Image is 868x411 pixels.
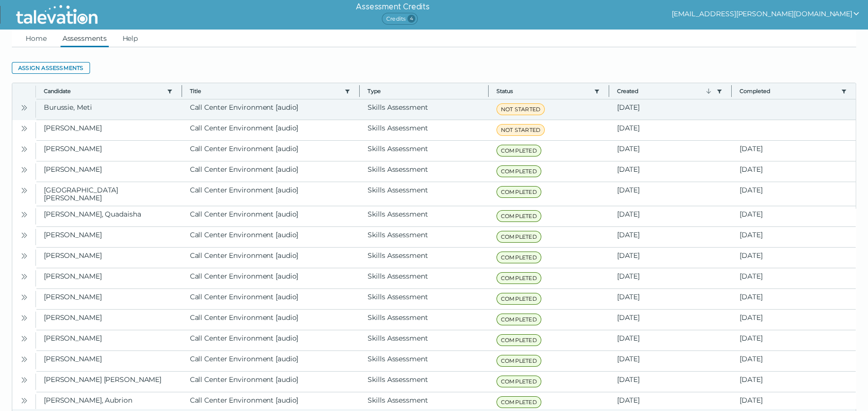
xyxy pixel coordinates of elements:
[496,231,541,243] span: COMPLETED
[609,120,732,140] clr-dg-cell: [DATE]
[61,30,109,47] a: Assessments
[496,165,541,177] span: COMPLETED
[617,87,713,95] button: Created
[182,206,360,226] clr-dg-cell: Call Center Environment [audio]
[20,145,28,153] cds-icon: Open
[609,182,732,206] clr-dg-cell: [DATE]
[728,80,735,101] button: Column resize handle
[360,330,489,350] clr-dg-cell: Skills Assessment
[20,125,28,132] cds-icon: Open
[18,312,30,323] button: Open
[182,227,360,247] clr-dg-cell: Call Center Environment [audio]
[182,99,360,120] clr-dg-cell: Call Center Environment [audio]
[485,80,492,101] button: Column resize handle
[360,182,489,206] clr-dg-cell: Skills Assessment
[496,145,541,157] span: COMPLETED
[609,310,732,330] clr-dg-cell: [DATE]
[20,104,28,112] cds-icon: Open
[182,310,360,330] clr-dg-cell: Call Center Environment [audio]
[609,351,732,371] clr-dg-cell: [DATE]
[732,289,856,309] clr-dg-cell: [DATE]
[732,310,856,330] clr-dg-cell: [DATE]
[24,30,49,47] a: Home
[609,141,732,161] clr-dg-cell: [DATE]
[609,330,732,350] clr-dg-cell: [DATE]
[182,268,360,288] clr-dg-cell: Call Center Environment [audio]
[36,141,182,161] clr-dg-cell: [PERSON_NAME]
[496,252,541,263] span: COMPLETED
[360,351,489,371] clr-dg-cell: Skills Assessment
[496,314,541,325] span: COMPLETED
[609,268,732,288] clr-dg-cell: [DATE]
[18,291,30,303] button: Open
[18,270,30,282] button: Open
[36,161,182,182] clr-dg-cell: [PERSON_NAME]
[179,80,185,101] button: Column resize handle
[20,231,28,239] cds-icon: Open
[496,103,545,115] span: NOT STARTED
[20,166,28,174] cds-icon: Open
[20,376,28,384] cds-icon: Open
[121,30,140,47] a: Help
[732,227,856,247] clr-dg-cell: [DATE]
[182,161,360,182] clr-dg-cell: Call Center Environment [audio]
[496,124,545,136] span: NOT STARTED
[496,376,541,387] span: COMPLETED
[20,293,28,301] cds-icon: Open
[18,394,30,406] button: Open
[609,248,732,268] clr-dg-cell: [DATE]
[360,227,489,247] clr-dg-cell: Skills Assessment
[18,374,30,385] button: Open
[496,355,541,367] span: COMPLETED
[18,163,30,175] button: Open
[368,87,480,95] span: Type
[732,182,856,206] clr-dg-cell: [DATE]
[732,206,856,226] clr-dg-cell: [DATE]
[360,248,489,268] clr-dg-cell: Skills Assessment
[182,141,360,161] clr-dg-cell: Call Center Environment [audio]
[360,310,489,330] clr-dg-cell: Skills Assessment
[609,161,732,182] clr-dg-cell: [DATE]
[672,8,860,20] button: show user actions
[496,210,541,222] span: COMPLETED
[36,182,182,206] clr-dg-cell: [GEOGRAPHIC_DATA][PERSON_NAME]
[20,355,28,363] cds-icon: Open
[609,99,732,120] clr-dg-cell: [DATE]
[356,80,363,101] button: Column resize handle
[20,335,28,343] cds-icon: Open
[732,372,856,392] clr-dg-cell: [DATE]
[182,330,360,350] clr-dg-cell: Call Center Environment [audio]
[18,101,30,113] button: Open
[18,184,30,196] button: Open
[732,351,856,371] clr-dg-cell: [DATE]
[740,87,837,95] button: Completed
[609,227,732,247] clr-dg-cell: [DATE]
[18,332,30,344] button: Open
[496,396,541,408] span: COMPLETED
[36,310,182,330] clr-dg-cell: [PERSON_NAME]
[360,206,489,226] clr-dg-cell: Skills Assessment
[20,314,28,322] cds-icon: Open
[36,330,182,350] clr-dg-cell: [PERSON_NAME]
[182,289,360,309] clr-dg-cell: Call Center Environment [audio]
[36,248,182,268] clr-dg-cell: [PERSON_NAME]
[12,62,90,74] button: Assign assessments
[360,99,489,120] clr-dg-cell: Skills Assessment
[606,80,612,101] button: Column resize handle
[732,161,856,182] clr-dg-cell: [DATE]
[36,99,182,120] clr-dg-cell: Burussie, Meti
[18,208,30,220] button: Open
[190,87,341,95] button: Title
[182,372,360,392] clr-dg-cell: Call Center Environment [audio]
[360,268,489,288] clr-dg-cell: Skills Assessment
[496,293,541,305] span: COMPLETED
[18,122,30,134] button: Open
[360,120,489,140] clr-dg-cell: Skills Assessment
[18,353,30,365] button: Open
[609,289,732,309] clr-dg-cell: [DATE]
[18,250,30,261] button: Open
[407,15,415,23] span: 4
[44,87,163,95] button: Candidate
[732,248,856,268] clr-dg-cell: [DATE]
[36,268,182,288] clr-dg-cell: [PERSON_NAME]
